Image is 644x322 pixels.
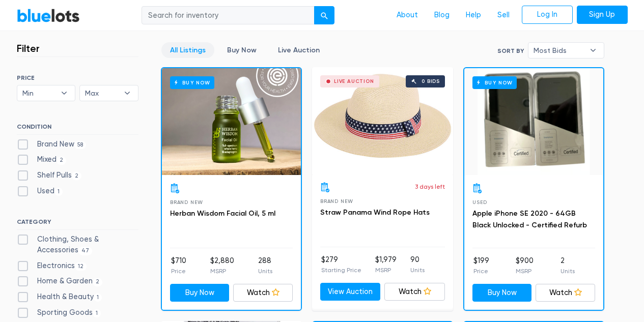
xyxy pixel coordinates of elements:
[171,267,186,276] p: Price
[171,255,186,276] li: $710
[17,260,87,272] label: Electronics
[57,157,67,165] span: 2
[321,266,361,275] p: Starting Price
[321,254,361,275] li: $279
[17,186,63,197] label: Used
[17,123,138,134] h6: CONDITION
[161,42,214,58] a: All Listings
[522,6,573,24] a: Log In
[561,267,575,276] p: Units
[410,254,425,275] li: 90
[320,283,381,301] a: View Auction
[170,199,203,205] span: Brand New
[78,247,93,255] span: 47
[464,68,603,175] a: Buy Now
[17,291,102,303] label: Health & Beauty
[415,182,445,191] p: 3 days left
[458,6,489,25] a: Help
[93,309,101,317] span: 1
[170,284,230,302] a: Buy Now
[472,76,517,89] h6: Buy Now
[472,284,532,302] a: Buy Now
[258,267,272,276] p: Units
[22,85,56,101] span: Min
[375,266,397,275] p: MSRP
[410,266,425,275] p: Units
[17,218,138,229] h6: CATEGORY
[17,307,101,318] label: Sporting Goods
[17,234,138,256] label: Clothing, Shoes & Accessories
[17,154,67,165] label: Mixed
[384,283,445,301] a: Watch
[54,188,63,196] span: 1
[472,209,587,230] a: Apple iPhone SE 2020 - 64GB Black Unlocked - Certified Refurb
[170,76,214,89] h6: Buy Now
[142,6,315,24] input: Search for inventory
[53,85,75,101] b: ▾
[534,43,584,58] span: Most Bids
[497,46,524,55] label: Sort By
[582,43,604,58] b: ▾
[93,278,103,286] span: 2
[233,284,293,302] a: Watch
[210,255,234,276] li: $2,880
[422,79,440,84] div: 0 bids
[473,267,489,276] p: Price
[75,262,87,271] span: 12
[269,42,328,58] a: Live Auction
[536,284,595,302] a: Watch
[17,139,87,150] label: Brand New
[516,267,534,276] p: MSRP
[516,255,534,276] li: $900
[17,42,40,54] h3: Filter
[577,6,628,24] a: Sign Up
[258,255,272,276] li: 288
[17,276,103,287] label: Home & Garden
[72,172,82,180] span: 2
[388,6,426,25] a: About
[17,8,80,22] a: BlueLots
[170,209,275,218] a: Herban Wisdom Facial Oil, 5 ml
[472,199,487,205] span: Used
[85,85,119,101] span: Max
[218,42,265,58] a: Buy Now
[489,6,518,25] a: Sell
[426,6,458,25] a: Blog
[210,267,234,276] p: MSRP
[94,294,102,302] span: 1
[334,79,374,84] div: Live Auction
[117,85,138,101] b: ▾
[17,74,138,81] h6: PRICE
[561,255,575,276] li: 2
[17,170,82,181] label: Shelf Pulls
[375,254,397,275] li: $1,979
[473,255,489,276] li: $199
[74,141,87,149] span: 58
[320,208,430,217] a: Straw Panama Wind Rope Hats
[320,198,353,204] span: Brand New
[162,68,301,175] a: Buy Now
[312,67,453,174] a: Live Auction 0 bids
